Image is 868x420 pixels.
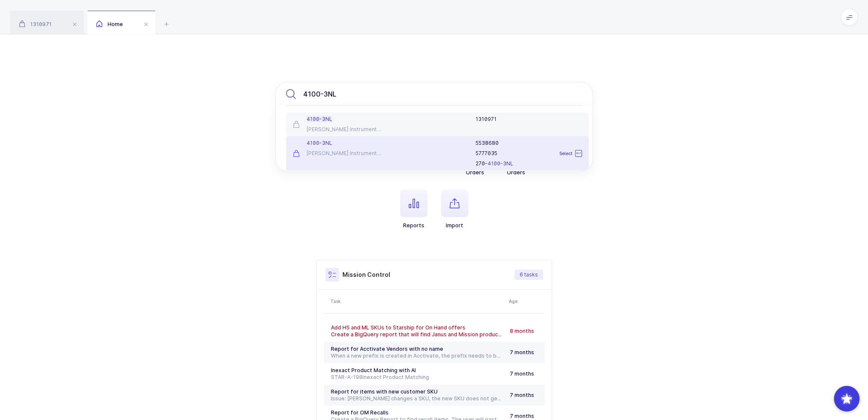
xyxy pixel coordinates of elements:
button: Import [441,190,468,229]
div: Task [330,298,504,305]
div: 5777035 [476,150,582,157]
div: Inexact Product Matching [331,374,503,381]
div: 5538680 [476,140,582,147]
span: 7 months [510,349,534,355]
div: Age [509,298,542,305]
span: 6 tasks [520,271,538,278]
div: Create a BigQuery report that will find Janus and Mission products that do not have a HS or ML SK... [331,331,503,338]
span: 7 months [510,392,534,398]
span: 8 months [510,328,534,334]
span: Add HS and ML SKUs to Starship for On Hand offers [331,324,465,331]
div: Issue: [PERSON_NAME] changes a SKU, the new SKU does not get matched to the Janus product as it's... [331,395,503,402]
div: [PERSON_NAME] Instrument Div [293,126,383,133]
a: STAR-A-198 [331,374,362,380]
div: 1310971 [476,116,582,123]
div: [PERSON_NAME] Instrument Div [293,150,383,157]
span: 4100-3NL [307,140,332,146]
span: 7 months [510,413,534,419]
span: Report for items with new customer SKU [331,388,438,395]
h3: Mission Control [342,270,390,279]
div: 270- [476,160,582,167]
span: 7 months [510,370,534,377]
span: Inexact Product Matching with AI [331,367,416,373]
span: 4100-3NL [488,160,513,167]
span: Report for OM Recalls [331,409,389,416]
div: When a new prefix is created in Acctivate, the prefix needs to be merged with an existing vendor ... [331,352,503,359]
div: Select [540,145,587,162]
span: Report for Acctivate Vendors with no name [331,346,443,352]
input: Search [275,82,593,106]
span: 1310971 [19,21,52,27]
span: 4100-3NL [307,116,332,122]
span: Home [96,21,123,27]
button: Reports [400,190,427,229]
